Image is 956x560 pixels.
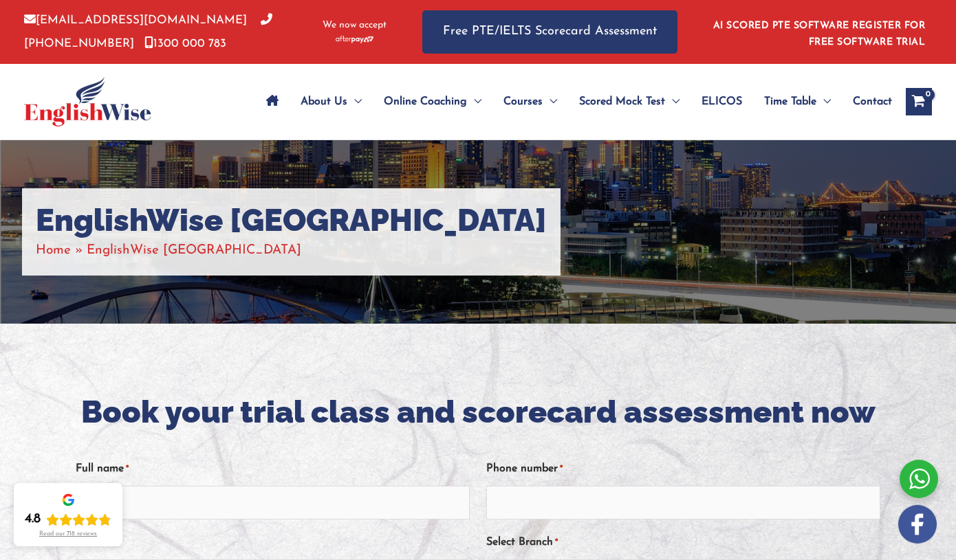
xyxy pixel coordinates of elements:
[753,78,842,126] a: Time TableMenu Toggle
[39,530,97,538] div: Read our 718 reviews
[87,244,301,257] span: EnglishWise [GEOGRAPHIC_DATA]
[705,10,932,54] aside: Header Widget 1
[24,77,151,126] img: cropped-ew-logo
[24,14,272,49] a: [PHONE_NUMBER]
[36,239,547,262] nav: Breadcrumbs
[255,78,892,126] nav: Site Navigation: Main Menu
[568,78,691,126] a: Scored Mock TestMenu Toggle
[373,78,492,126] a: Online CoachingMenu Toggle
[665,78,680,126] span: Menu Toggle
[853,78,892,126] span: Contact
[486,458,563,480] label: Phone number
[422,10,677,54] a: Free PTE/IELTS Scorecard Assessment
[336,36,373,43] img: Afterpay-Logo
[25,511,111,528] div: Rating: 4.8 out of 5
[503,78,543,126] span: Courses
[384,78,467,126] span: Online Coaching
[25,511,41,528] div: 4.8
[906,88,932,115] a: View Shopping Cart, empty
[713,21,926,47] a: AI SCORED PTE SOFTWARE REGISTER FOR FREE SOFTWARE TRIAL
[301,78,347,126] span: About Us
[24,14,247,26] a: [EMAIL_ADDRESS][DOMAIN_NAME]
[579,78,665,126] span: Scored Mock Test
[764,78,816,126] span: Time Table
[347,78,362,126] span: Menu Toggle
[467,78,481,126] span: Menu Toggle
[76,392,880,433] h2: Book your trial class and scorecard assessment now
[816,78,831,126] span: Menu Toggle
[492,78,568,126] a: CoursesMenu Toggle
[36,244,71,257] a: Home
[898,505,937,544] img: white-facebook.png
[323,19,387,32] span: We now accept
[702,78,742,126] span: ELICOS
[144,38,226,49] a: 1300 000 783
[76,458,129,480] label: Full name
[290,78,373,126] a: About UsMenu Toggle
[486,531,558,554] label: Select Branch
[36,202,547,239] h1: EnglishWise [GEOGRAPHIC_DATA]
[842,78,892,126] a: Contact
[543,78,557,126] span: Menu Toggle
[691,78,753,126] a: ELICOS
